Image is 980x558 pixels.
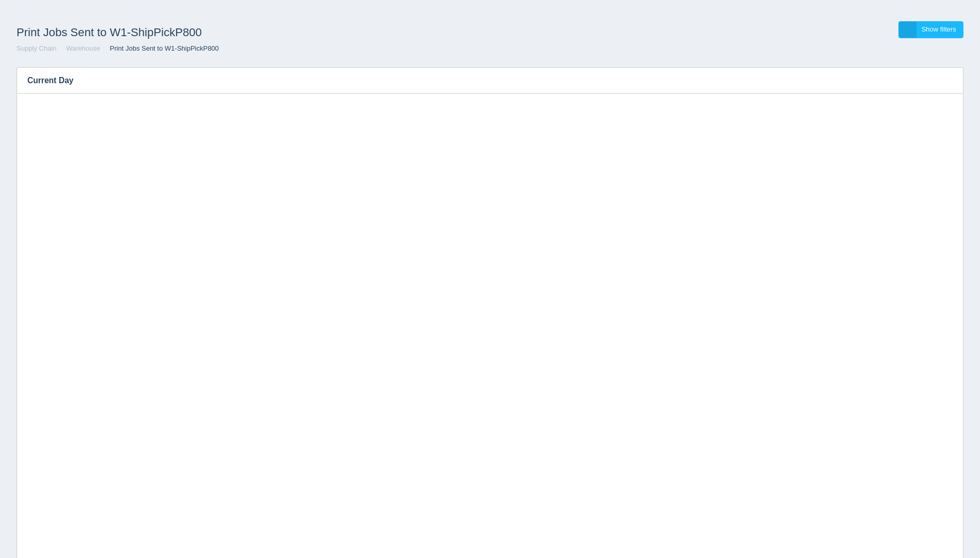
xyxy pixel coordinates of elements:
h1: Print Jobs Sent to W1-ShipPickP800 [17,21,490,44]
h3: Current Day [17,68,931,94]
a: Show filters [898,21,963,38]
li: Print Jobs Sent to W1-ShipPickP800 [102,44,219,54]
span: Show filters [922,25,956,33]
a: Warehouse [66,44,100,52]
a: Supply Chain [17,44,56,52]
